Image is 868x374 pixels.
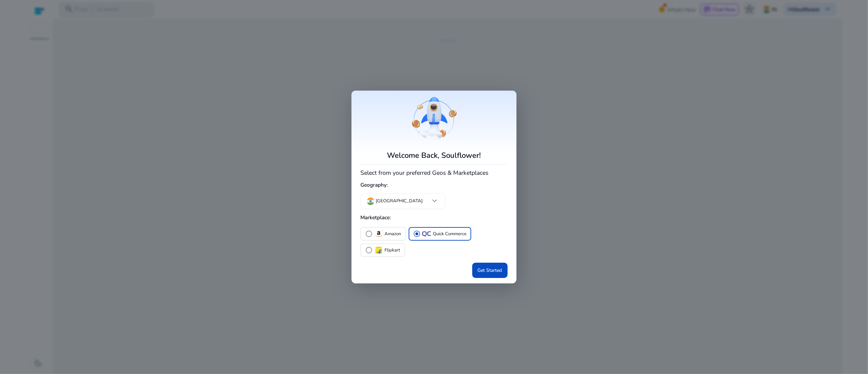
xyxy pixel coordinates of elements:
[374,246,383,255] img: flipkart.svg
[360,179,507,191] h5: Geography:
[367,198,374,205] img: in.svg
[365,230,373,238] span: radio_button_unchecked
[478,267,502,274] span: Get Started
[472,263,508,278] button: Get Started
[376,198,423,205] p: [GEOGRAPHIC_DATA]
[433,230,466,238] p: Quick Commerce
[385,247,401,254] p: Flipkart
[360,168,507,176] h4: Select from your preferred Geos & Marketplaces
[413,230,421,238] span: radio_button_checked
[374,229,383,238] img: amazon.svg
[365,246,373,254] span: radio_button_unchecked
[422,231,431,237] img: QC-logo.svg
[360,211,507,224] h5: Marketplace:
[430,197,439,205] span: keyboard_arrow_down
[385,230,401,238] p: Amazon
